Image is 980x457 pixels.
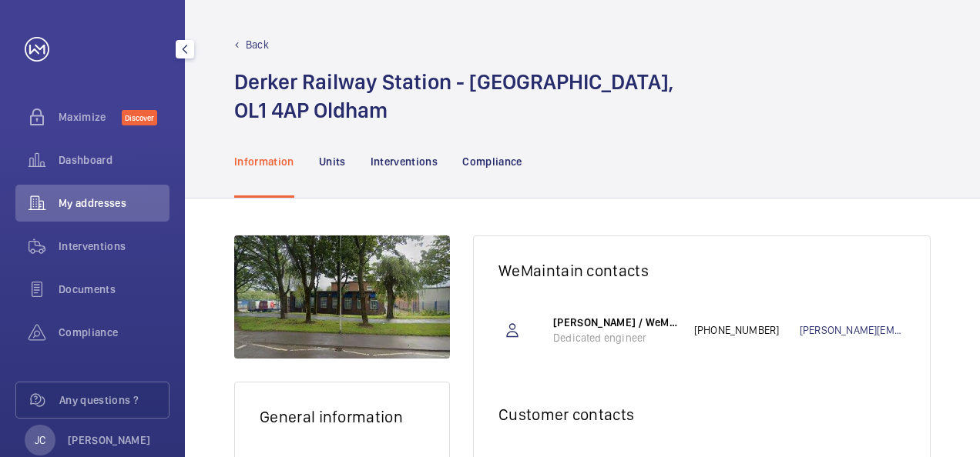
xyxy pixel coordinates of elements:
span: Documents [59,282,169,297]
p: JC [35,432,45,448]
p: [PERSON_NAME] [68,432,151,448]
span: Dashboard [59,152,169,168]
span: Maximize [59,109,122,125]
span: Discover [122,110,157,125]
span: Any questions ? [59,392,169,408]
span: Interventions [59,239,169,254]
h1: Derker Railway Station - [GEOGRAPHIC_DATA], OL1 4AP Oldham [234,68,673,125]
h2: General information [260,407,425,426]
a: [PERSON_NAME][EMAIL_ADDRESS][DOMAIN_NAME] [800,322,905,338]
h2: Customer contacts [498,405,905,424]
p: [PERSON_NAME] / WeMaintain [GEOGRAPHIC_DATA] [553,315,679,330]
p: Units [319,154,346,169]
p: Interventions [371,154,438,169]
h2: WeMaintain contacts [498,261,905,280]
span: Compliance [59,325,169,340]
p: Back [246,37,269,52]
span: My addresses [59,195,169,211]
p: Compliance [462,154,522,169]
p: Information [234,154,294,169]
p: [PHONE_NUMBER] [694,322,800,338]
p: Dedicated engineer [553,330,679,345]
